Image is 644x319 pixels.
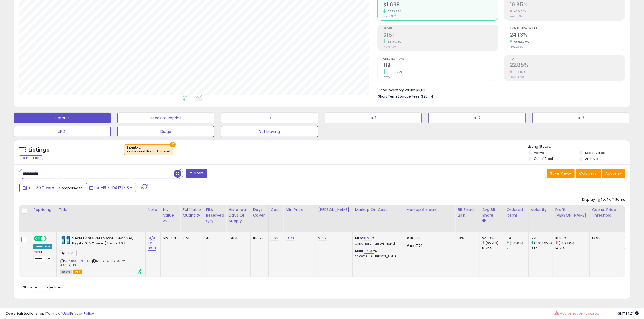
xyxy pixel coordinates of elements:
[534,150,544,155] label: Active
[383,45,396,48] small: Prev: $4.60
[163,236,176,241] div: 6120.54
[579,171,596,176] span: Columns
[19,155,43,160] div: Clear All Filters
[559,241,574,245] small: (-26.24%)
[482,218,485,223] small: Avg BB Share.
[286,207,313,213] div: Min Price
[325,113,422,123] button: JF 1
[378,88,415,92] b: Total Inventory Value:
[183,207,201,218] div: Fulfillable Quantity
[482,236,504,241] div: 24.13%
[506,207,526,218] div: Ordered Items
[458,236,475,241] div: 10%
[14,126,111,137] button: JF 4
[86,183,136,192] button: Jun-19 - [DATE]-18
[510,241,523,245] small: (5850%)
[386,70,402,74] small: 5850.00%
[378,86,621,93] li: $6,121
[127,150,170,153] div: in stock and fba backordered
[363,236,372,241] a: 16.22
[72,236,138,247] b: Secret Anti-Perspirant Clear Gel, Fights, 2.6 Ounce (Pack of 2)
[206,236,222,241] div: 47
[386,9,402,14] small: 5233.86%
[560,311,599,316] span: Authorization required
[186,169,207,178] button: Filters
[183,236,199,241] div: 824
[534,241,552,245] small: (3082.35%)
[383,58,498,61] span: Ordered Items
[512,40,529,44] small: 9552.00%
[60,270,72,274] span: All listings currently available for purchase on Amazon
[271,236,278,241] a: 6.66
[585,156,600,161] label: Archived
[421,94,433,99] span: $20.44
[253,236,264,241] div: 166.73
[531,236,553,241] div: 5.41
[510,2,625,9] h2: 10.85%
[510,45,523,48] small: Prev: 0.25%
[555,236,589,241] div: 10.85%
[206,207,224,224] div: FBA Reserved Qty
[510,62,625,69] h2: 22.85%
[534,156,554,161] label: Out of Stock
[510,75,524,79] small: Prev: 34.53%
[59,186,84,191] span: Compared to:
[163,207,178,218] div: Inv. value
[531,246,553,250] div: 0.17
[512,70,526,74] small: -33.83%
[383,32,498,39] h2: $181
[428,113,526,123] button: JF 2
[576,169,601,178] button: Columns
[355,242,400,246] p: 7.88% Profit [PERSON_NAME]
[383,27,498,30] span: Profit
[5,311,25,316] strong: Copyright
[28,185,51,190] span: Last 30 Days
[221,113,318,123] button: ID
[355,236,400,246] div: %
[406,243,416,248] strong: Max:
[229,236,246,241] div: 166.40
[127,146,170,154] span: Inventory :
[555,246,589,250] div: 14.71%
[585,150,605,155] label: Deactivated
[60,236,141,273] div: ASIN:
[555,207,587,218] div: Profit [PERSON_NAME]
[19,183,58,192] button: Last 30 Days
[355,236,363,241] b: Min:
[286,236,294,241] a: 13.70
[60,259,128,267] span: | SKU: G-CTMK-071724-3.43(6)-187
[33,244,52,249] div: Amazon AI
[482,246,504,250] div: 0.25%
[29,146,49,154] h5: Listings
[510,32,625,39] h2: 24.13%
[528,144,630,149] p: Listing States:
[364,248,374,254] a: 116.97
[510,58,625,61] span: ROI
[386,40,401,44] small: 3836.74%
[33,250,52,262] div: Preset:
[482,207,502,218] div: Avg BB Share
[547,169,575,178] button: Save View
[23,285,62,290] span: Show: entries
[318,207,350,213] div: [PERSON_NAME]
[117,113,214,123] button: Needs to Reprice
[592,236,618,241] div: 13.98
[60,236,71,245] img: 41+bXLnMMrL._SL40_.jpg
[531,207,550,213] div: Velocity
[170,142,176,147] button: ×
[602,169,625,178] button: Actions
[5,311,94,316] div: seller snap | |
[406,236,451,241] p: 1.08
[506,236,528,241] div: 119
[406,243,451,248] p: 7.79
[617,311,639,316] span: 2025-08-18 14:21 GMT
[117,126,214,137] button: Diego
[355,248,364,253] b: Max:
[70,311,94,316] a: Privacy Policy
[458,207,477,218] div: BB Share 24h.
[353,205,404,232] th: The percentage added to the cost of goods (COGS) that forms the calculator for Min & Max prices.
[148,207,158,213] div: Note
[383,15,396,18] small: Prev: $31.28
[582,197,625,202] div: Displaying 1 to 1 of 1 items
[406,207,453,213] div: Markup Amount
